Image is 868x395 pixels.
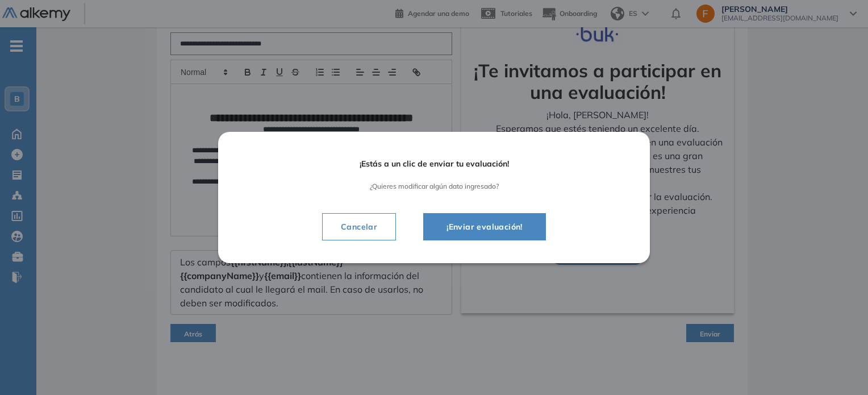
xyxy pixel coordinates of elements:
[250,159,618,169] span: ¡Estás a un clic de enviar tu evaluación!
[423,213,546,240] button: ¡Enviar evaluación!
[811,340,868,395] div: Widget de chat
[332,220,386,234] span: Cancelar
[811,340,868,395] iframe: Chat Widget
[322,213,396,240] button: Cancelar
[250,182,618,190] span: ¿Quieres modificar algún dato ingresado?
[437,220,532,234] span: ¡Enviar evaluación!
